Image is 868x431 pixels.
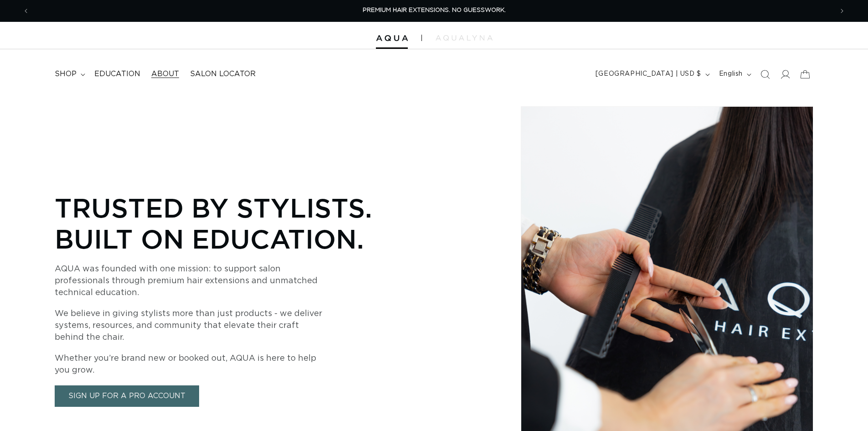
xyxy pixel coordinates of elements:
[49,64,89,84] summary: shop
[832,2,852,20] button: Next announcement
[55,385,199,407] a: Sign Up for a Pro Account
[719,69,743,79] span: English
[596,69,701,79] span: [GEOGRAPHIC_DATA] | USD $
[16,2,36,20] button: Previous announcement
[89,64,146,84] a: Education
[190,69,256,79] span: Salon Locator
[755,64,775,84] summary: Search
[185,64,261,84] a: Salon Locator
[376,35,408,42] img: Aqua Hair Extensions
[55,263,328,299] p: AQUA was founded with one mission: to support salon professionals through premium hair extensions...
[363,7,506,13] span: PREMIUM HAIR EXTENSIONS. NO GUESSWORK.
[55,192,401,254] p: Trusted by Stylists. Built on Education.
[55,69,77,79] span: shop
[590,66,714,83] button: [GEOGRAPHIC_DATA] | USD $
[436,35,493,41] img: aqualyna.com
[55,308,328,343] p: We believe in giving stylists more than just products - we deliver systems, resources, and commun...
[714,66,755,83] button: English
[55,353,328,376] p: Whether you’re brand new or booked out, AQUA is here to help you grow.
[151,69,179,79] span: About
[146,64,185,84] a: About
[94,69,140,79] span: Education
